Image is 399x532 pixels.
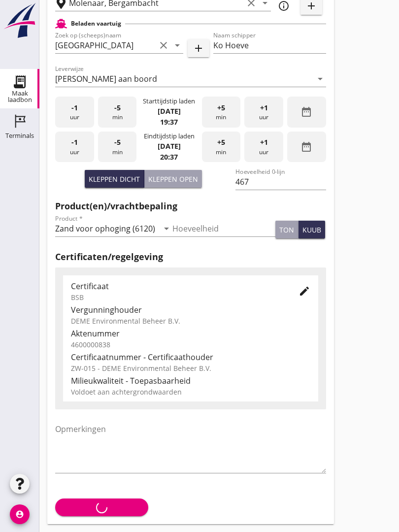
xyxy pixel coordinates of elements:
div: DEME Environmental Beheer B.V. [71,316,310,326]
i: account_circle [10,504,30,524]
i: date_range [300,106,312,118]
div: Milieukwaliteit - Toepasbaarheid [71,375,310,387]
div: Aktenummer [71,328,310,339]
div: min [202,97,241,128]
button: ton [275,221,299,238]
div: BSB [71,292,283,302]
div: ZW-015 - DEME Environmental Beheer B.V. [71,363,310,373]
div: kuub [302,225,321,235]
div: ton [279,225,294,235]
strong: [DATE] [158,141,181,151]
span: +5 [217,137,225,148]
input: Hoeveelheid [172,221,276,236]
div: [PERSON_NAME] aan boord [55,74,157,83]
span: -5 [114,102,121,113]
div: uur [55,97,94,128]
div: min [98,132,137,163]
i: arrow_drop_down [161,223,172,234]
div: Voldoet aan achtergrondwaarden [71,387,310,397]
img: logo-small.a267ee39.svg [2,2,37,39]
span: +5 [217,102,225,113]
input: Naam schipper [213,37,326,53]
div: Terminals [5,133,34,139]
div: uur [244,97,283,128]
h2: Product(en)/vrachtbepaling [55,199,326,213]
button: kuub [299,221,325,238]
div: uur [55,132,94,163]
input: Product * [55,221,159,236]
div: Kleppen dicht [89,174,140,184]
div: min [98,97,137,128]
span: -5 [114,137,121,148]
i: edit [299,285,310,297]
span: -1 [71,137,78,148]
div: min [202,132,241,163]
span: -1 [71,102,78,113]
button: Kleppen dicht [85,170,144,188]
span: +1 [260,102,268,113]
input: Hoeveelheid 0-lijn [235,174,326,190]
div: Eindtijdstip laden [144,132,195,141]
i: arrow_drop_down [171,39,183,51]
strong: 20:37 [160,152,178,162]
i: add [193,42,204,54]
div: uur [244,132,283,163]
strong: [DATE] [158,106,181,116]
input: Zoek op (scheeps)naam [55,37,156,53]
i: date_range [300,141,312,153]
div: Starttijdstip laden [143,97,195,106]
strong: 19:37 [160,117,178,127]
h2: Beladen vaartuig [71,19,121,28]
div: 4600000838 [71,339,310,350]
div: Kleppen open [148,174,198,184]
span: +1 [260,137,268,148]
div: Certificaat [71,280,283,292]
textarea: Opmerkingen [55,421,326,473]
div: Certificaatnummer - Certificaathouder [71,351,310,363]
i: clear [158,39,169,51]
h2: Certificaten/regelgeving [55,250,326,264]
div: Vergunninghouder [71,304,310,316]
i: arrow_drop_down [314,73,326,85]
button: Kleppen open [144,170,202,188]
